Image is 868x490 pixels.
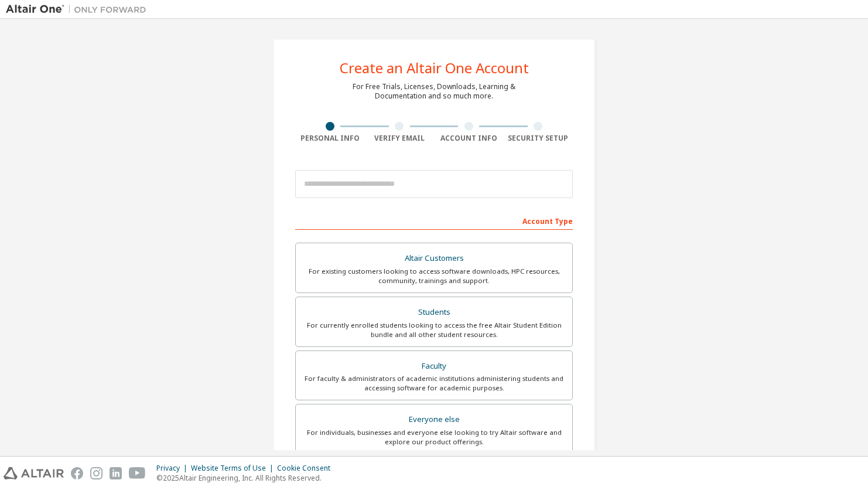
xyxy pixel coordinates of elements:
[303,250,565,267] div: Altair Customers
[90,467,102,479] img: instagram.svg
[303,358,565,375] div: Faculty
[303,374,565,393] div: For faculty & administrators of academic institutions administering students and accessing softwa...
[156,464,191,473] div: Privacy
[353,82,515,101] div: For Free Trials, Licenses, Downloads, Learning & Documentation and so much more.
[129,467,146,479] img: youtube.svg
[434,134,504,143] div: Account Info
[303,304,565,321] div: Students
[71,467,83,479] img: facebook.svg
[295,211,573,230] div: Account Type
[4,467,64,479] img: altair_logo.svg
[303,321,565,339] div: For currently enrolled students looking to access the free Altair Student Edition bundle and all ...
[340,61,529,75] div: Create an Altair One Account
[6,4,152,15] img: Altair One
[303,428,565,447] div: For individuals, businesses and everyone else looking to try Altair software and explore our prod...
[110,467,122,479] img: linkedin.svg
[365,134,435,143] div: Verify Email
[295,134,365,143] div: Personal Info
[303,411,565,428] div: Everyone else
[504,134,573,143] div: Security Setup
[191,464,277,473] div: Website Terms of Use
[156,473,337,483] p: © 2025 Altair Engineering, Inc. All Rights Reserved.
[277,464,337,473] div: Cookie Consent
[303,267,565,285] div: For existing customers looking to access software downloads, HPC resources, community, trainings ...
